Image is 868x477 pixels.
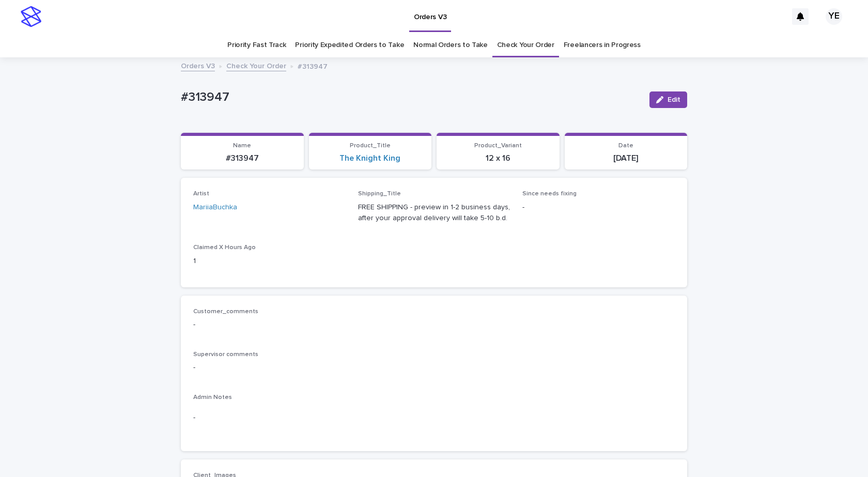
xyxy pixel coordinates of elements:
span: Since needs fixing [522,191,577,197]
p: FREE SHIPPING - preview in 1-2 business days, after your approval delivery will take 5-10 b.d. [358,202,510,224]
span: Customer_comments [193,309,258,315]
div: YE [826,8,842,25]
p: #313947 [181,90,641,105]
span: Name [233,143,251,149]
button: Edit [649,91,687,108]
span: Edit [668,96,680,103]
a: Orders V3 [181,59,215,71]
span: Claimed X Hours Ago [193,244,256,251]
p: - [193,412,675,423]
p: [DATE] [571,153,681,163]
p: 1 [193,256,346,267]
p: 12 x 16 [443,153,553,163]
p: - [193,319,675,330]
span: Shipping_Title [358,191,401,197]
span: Admin Notes [193,394,232,401]
a: MariiaBuchka [193,202,237,213]
p: - [193,362,675,373]
span: Date [618,143,633,149]
span: Product_Variant [474,143,522,149]
a: Normal Orders to Take [413,33,488,57]
a: Check Your Order [226,59,286,71]
span: Product_Title [350,143,391,149]
a: Check Your Order [497,33,554,57]
img: stacker-logo-s-only.png [21,6,41,27]
a: Priority Fast Track [227,33,286,57]
span: Artist [193,191,209,197]
p: #313947 [298,60,328,71]
a: Priority Expedited Orders to Take [295,33,404,57]
p: #313947 [187,153,298,163]
p: - [522,202,675,213]
span: Supervisor comments [193,351,258,358]
a: Freelancers in Progress [564,33,641,57]
a: The Knight King [339,153,400,163]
